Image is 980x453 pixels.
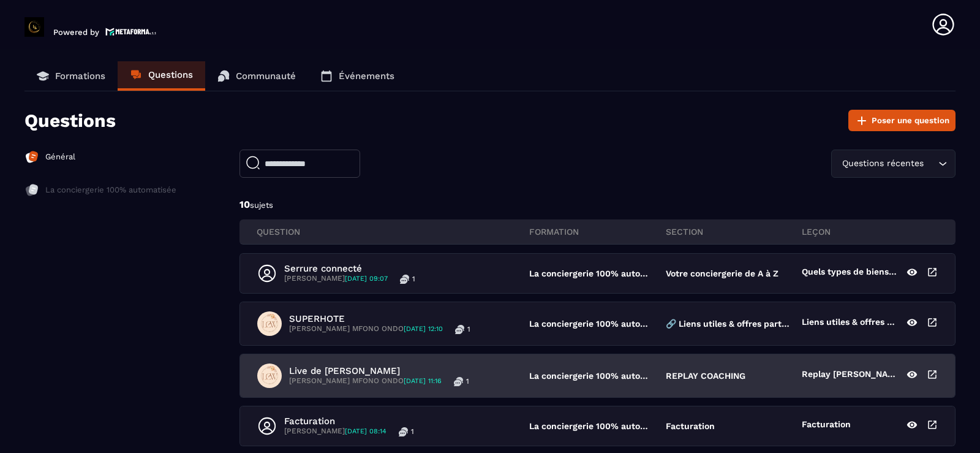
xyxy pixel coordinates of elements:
[118,61,205,91] a: Questions
[345,427,386,435] span: [DATE] 08:14
[411,427,414,436] p: 1
[289,376,442,386] p: [PERSON_NAME] MFONO ONDO
[926,157,935,170] input: Search for option
[404,325,443,333] span: [DATE] 12:10
[55,70,105,82] p: Formations
[666,371,745,381] p: REPLAY COACHING
[24,183,39,197] img: formation-icon-inac.db86bb20.svg
[105,26,157,37] img: logo
[666,421,715,431] p: Facturation
[466,376,469,386] p: 1
[284,427,386,436] p: [PERSON_NAME]
[284,263,415,274] p: Serrure connecté
[205,61,308,91] a: Communauté
[289,313,470,324] p: SUPERHOTE
[848,110,956,131] button: Poser une question
[284,274,388,284] p: [PERSON_NAME]
[802,419,851,433] p: Facturation
[529,268,653,278] p: La conciergerie 100% automatisée
[404,377,442,385] span: [DATE] 11:16
[257,226,529,237] p: QUESTION
[45,185,176,196] p: La conciergerie 100% automatisée
[345,275,388,283] span: [DATE] 09:07
[308,61,407,91] a: Événements
[529,371,653,381] p: La conciergerie 100% automatisée
[24,17,44,37] img: logo-branding
[831,150,956,178] div: Search for option
[529,319,653,329] p: La conciergerie 100% automatisée
[24,61,118,91] a: Formations
[284,416,414,427] p: Facturation
[802,369,897,383] p: Replay [PERSON_NAME] [DATE] "Mindset Entrepreneur"
[802,317,897,330] p: Liens utiles & offres partenaires
[236,70,296,82] p: Communauté
[339,70,394,82] p: Événements
[289,365,469,376] p: Live de [PERSON_NAME]
[802,226,938,237] p: leçon
[839,157,926,170] span: Questions récentes
[529,421,653,431] p: La conciergerie 100% automatisée
[467,324,470,334] p: 1
[529,226,666,237] p: FORMATION
[250,200,273,210] span: sujets
[666,268,778,278] p: Votre conciergerie de A à Z
[53,28,99,37] p: Powered by
[412,274,415,284] p: 1
[666,226,802,237] p: section
[802,267,897,280] p: Quels types de biens cibler
[289,324,443,334] p: [PERSON_NAME] MFONO ONDO
[24,150,39,164] img: formation-icon-active.2ea72e5a.svg
[666,319,790,329] p: 🔗 Liens utiles & offres partenaires
[24,110,116,131] p: Questions
[148,69,193,80] p: Questions
[239,198,956,211] p: 10
[45,151,75,162] p: Général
